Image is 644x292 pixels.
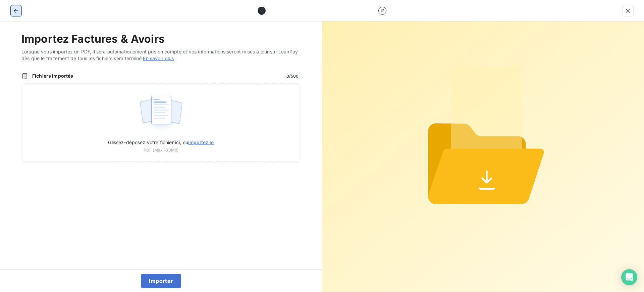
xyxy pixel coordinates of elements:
h2: Importez Factures & Avoirs [21,32,301,46]
span: PDF (Max 100Mo) [144,147,178,153]
a: En savoir plus [143,55,174,61]
img: illustration [139,92,183,135]
span: Fichiers importés [32,73,280,79]
span: Glissez-déposez votre fichier ici, ou [108,139,214,145]
span: importez le [188,139,214,145]
button: Importer [141,274,181,288]
span: Lorsque vous importez un PDF, il sera automatiquement pris en compte et vos informations seront m... [21,48,301,62]
span: 0 / 500 [284,73,301,79]
div: Open Intercom Messenger [621,269,637,285]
